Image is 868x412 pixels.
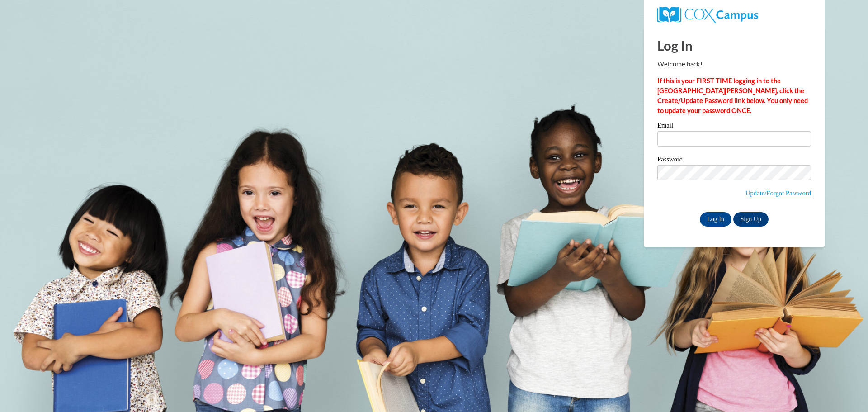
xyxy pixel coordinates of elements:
label: Email [657,122,811,131]
label: Password [657,156,811,165]
h1: Log In [657,36,811,55]
input: Log In [700,212,731,227]
a: COX Campus [657,10,758,18]
strong: If this is your FIRST TIME logging in to the [GEOGRAPHIC_DATA][PERSON_NAME], click the Create/Upd... [657,77,808,114]
a: Sign Up [733,212,769,227]
img: COX Campus [657,7,758,23]
a: Update/Forgot Password [745,189,811,197]
p: Welcome back! [657,59,811,69]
